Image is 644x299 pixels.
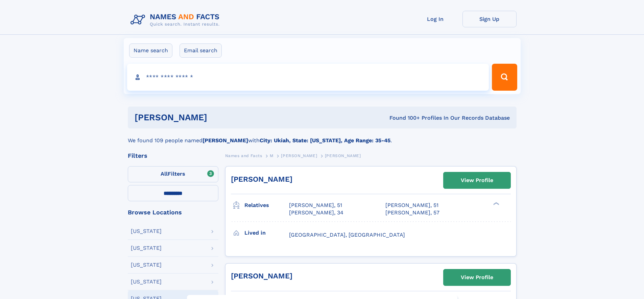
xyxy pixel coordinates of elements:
div: [US_STATE] [131,262,162,268]
label: Email search [180,43,222,58]
a: [PERSON_NAME], 34 [289,209,343,216]
span: M [270,153,273,158]
a: [PERSON_NAME] [281,151,317,160]
input: search input [127,64,489,91]
a: Log In [408,11,462,27]
a: View Profile [444,269,510,286]
img: Logo Names and Facts [128,11,225,29]
div: [US_STATE] [131,245,162,251]
h3: Lived in [244,227,289,239]
div: ❯ [492,202,500,206]
div: Found 100+ Profiles In Our Records Database [298,114,510,122]
div: View Profile [461,270,493,285]
b: City: Ukiah, State: [US_STATE], Age Range: 35-45 [260,137,390,144]
label: Name search [129,43,172,58]
a: [PERSON_NAME], 57 [385,209,439,216]
div: [US_STATE] [131,279,162,285]
a: View Profile [444,172,510,188]
h3: Relatives [244,200,289,211]
a: [PERSON_NAME], 51 [289,202,342,209]
a: M [270,151,273,160]
a: [PERSON_NAME] [231,175,292,183]
b: [PERSON_NAME] [202,137,248,144]
h1: [PERSON_NAME] [135,113,299,122]
div: Browse Locations [128,209,218,215]
span: [PERSON_NAME] [281,153,317,158]
span: [GEOGRAPHIC_DATA], [GEOGRAPHIC_DATA] [289,232,405,238]
span: All [161,171,168,177]
div: Filters [128,153,218,159]
div: We found 109 people named with . [128,128,517,145]
label: Filters [128,166,218,182]
a: [PERSON_NAME] [231,272,292,280]
a: Sign Up [462,11,517,27]
div: View Profile [461,173,493,188]
a: Names and Facts [225,151,262,160]
div: [US_STATE] [131,229,162,234]
button: Search Button [492,64,517,91]
span: [PERSON_NAME] [325,153,361,158]
a: [PERSON_NAME], 51 [385,202,438,209]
